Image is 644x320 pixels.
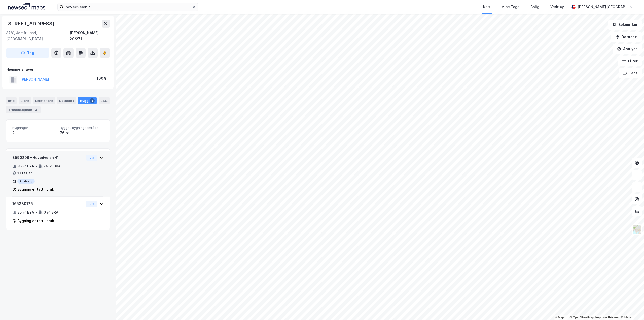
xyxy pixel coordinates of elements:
div: Verktøy [550,4,564,10]
span: Bygget bygningsområde [60,126,103,130]
div: [PERSON_NAME], 29/271 [70,30,110,42]
div: • [35,164,37,168]
div: 2 [33,107,39,112]
div: Bygg [78,97,97,104]
input: Søk på adresse, matrikkel, gårdeiere, leietakere eller personer [64,3,192,11]
a: OpenStreetMap [570,316,594,319]
div: 76 ㎡ BRA [44,163,61,169]
div: 35 ㎡ BYA [17,209,34,215]
button: Datasett [611,32,642,42]
div: 2 [12,130,56,136]
button: Filter [618,56,642,66]
iframe: Chat Widget [619,296,644,320]
button: Analyse [613,44,642,54]
div: Eiere [19,97,31,104]
div: Hjemmelshaver [6,66,110,72]
div: Datasett [57,97,76,104]
img: Z [632,225,642,234]
div: 8590206 - Hovedveien 41 [12,155,84,161]
div: Bygning er tatt i bruk [17,186,54,192]
button: Vis [86,155,97,161]
div: • [35,210,37,214]
button: Tags [619,68,642,78]
div: [PERSON_NAME][GEOGRAPHIC_DATA] [578,4,628,10]
div: Leietakere [33,97,55,104]
div: [STREET_ADDRESS] [6,20,55,28]
div: Kart [483,4,490,10]
div: 2 [90,98,95,103]
div: 3781, Jomfruland, [GEOGRAPHIC_DATA] [6,30,70,42]
div: 76 ㎡ [60,130,103,136]
button: Bokmerker [608,20,642,30]
a: Improve this map [595,316,620,319]
button: Vis [86,201,97,207]
div: Transaksjoner [6,106,41,113]
div: 100% [97,75,106,81]
div: Bygning er tatt i bruk [17,218,54,224]
div: Bolig [530,4,539,10]
div: 1 Etasjer [17,170,32,176]
button: Tag [6,48,49,58]
span: Bygninger [12,126,56,130]
a: Mapbox [555,316,569,319]
img: logo.a4113a55bc3d86da70a041830d287a7e.svg [8,3,45,11]
div: 0 ㎡ BRA [44,209,58,215]
div: ESG [99,97,110,104]
div: 165380126 [12,201,84,207]
div: Info [6,97,17,104]
div: Mine Tags [501,4,519,10]
div: 95 ㎡ BYA [17,163,34,169]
